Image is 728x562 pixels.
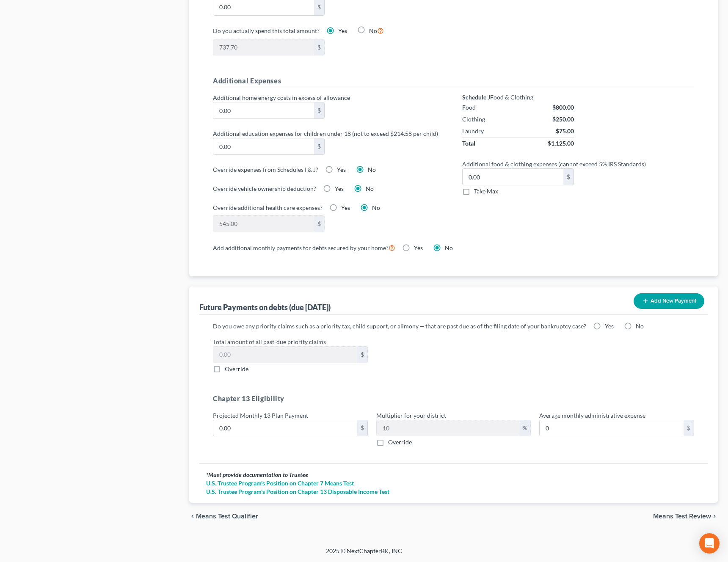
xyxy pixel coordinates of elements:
label: Do you owe any priority claims such as a priority tax, child support, or alimony ─ that are past ... [213,322,586,331]
span: No [636,322,644,330]
label: Override vehicle ownership deduction? [213,184,316,193]
label: Additional education expenses for children under 18 (not to exceed $214.58 per child) [209,129,449,138]
a: U.S. Trustee Program's Position on Chapter 7 Means Test [206,479,701,488]
strong: Schedule J [462,94,490,101]
label: Average monthly administrative expense [539,411,645,420]
button: Add New Payment [634,293,704,309]
div: $ [684,420,694,436]
span: Yes [338,27,347,34]
label: Multiplier for your district [376,411,446,420]
label: Add additional monthly payments for debts secured by your home? [213,242,395,253]
span: Means Test Review [653,513,711,520]
div: $ [314,102,324,118]
div: $ [563,169,574,185]
label: Projected Monthly 13 Plan Payment [213,411,308,420]
input: 0.00 [540,420,684,436]
input: 0.00 [213,39,314,55]
div: Laundry [462,127,484,135]
div: $ [314,39,324,55]
div: Clothing [462,115,485,124]
input: 0.00 [377,420,520,436]
span: Yes [605,322,614,330]
label: Override additional health care expenses? [213,203,323,212]
div: Must provide documentation to Trustee [206,471,701,479]
span: Take Max [474,187,498,195]
div: $800.00 [552,103,574,112]
span: Yes [337,166,346,173]
span: No [368,166,376,173]
div: Total [462,139,475,148]
div: Food [462,103,476,112]
h5: Chapter 13 Eligibility [213,394,694,404]
span: No [445,244,453,251]
button: Means Test Review chevron_right [653,513,718,520]
div: $75.00 [556,127,574,135]
span: No [366,185,374,192]
h5: Additional Expenses [213,76,694,86]
div: 2025 © NextChapterBK, INC [123,547,605,562]
div: $250.00 [552,115,574,124]
input: 0.00 [213,420,357,436]
span: Means Test Qualifier [196,513,258,520]
div: $ [357,420,367,436]
div: $ [314,216,324,232]
input: 0.00 [213,347,357,363]
div: $ [357,347,367,363]
span: Override [388,438,412,446]
label: Total amount of all past-due priority claims [209,337,698,346]
input: 0.00 [463,169,563,185]
span: Override [225,365,248,372]
label: Do you actually spend this total amount? [213,26,320,35]
div: Open Intercom Messenger [699,533,720,554]
span: No [369,27,377,34]
div: Food & Clothing [462,93,574,102]
div: Future Payments on debts (due [DATE]) [199,302,331,312]
button: chevron_left Means Test Qualifier [189,513,258,520]
div: $1,125.00 [548,139,574,148]
input: 0.00 [213,102,314,118]
span: Yes [335,185,344,192]
label: Additional home energy costs in excess of allowance [209,93,449,102]
div: $ [314,138,324,154]
a: U.S. Trustee Program's Position on Chapter 13 Disposable Income Test [206,488,701,496]
i: chevron_right [711,513,718,520]
span: No [372,204,380,211]
i: chevron_left [189,513,196,520]
input: 0.00 [213,216,314,232]
label: Additional food & clothing expenses (cannot exceed 5% IRS Standards) [458,160,699,168]
div: % [520,420,530,436]
label: Override expenses from Schedules I & J? [213,165,318,174]
span: Yes [341,204,350,211]
input: 0.00 [213,138,314,154]
span: Yes [414,244,423,251]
